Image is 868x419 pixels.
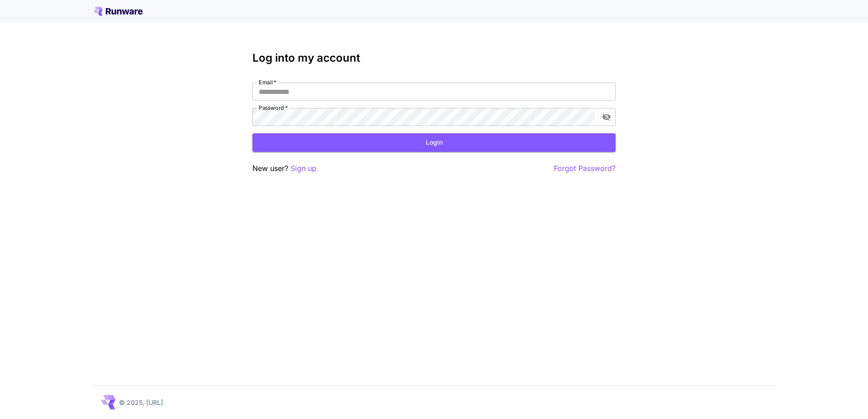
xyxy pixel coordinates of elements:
[252,133,616,152] button: Login
[259,78,276,86] label: Email
[119,398,163,407] p: © 2025, [URL]
[259,104,288,112] label: Password
[252,52,616,64] h3: Log into my account
[598,109,615,125] button: toggle password visibility
[554,163,616,174] button: Forgot Password?
[291,163,316,174] button: Sign up
[252,163,316,174] p: New user?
